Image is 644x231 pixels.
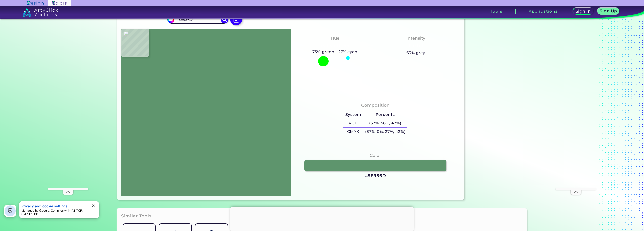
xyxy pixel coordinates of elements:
[363,119,407,127] h5: (37%, 58%, 43%)
[336,49,359,55] h5: 27% cyan
[599,9,617,13] h5: Sign Up
[363,128,407,136] h5: (37%, 0%, 27%, 42%)
[124,31,288,193] img: 69399617-e1bd-496a-b484-d53638abf88b
[406,43,425,49] h3: Pastel
[48,37,88,188] iframe: Advertisement
[310,49,336,55] h5: 73% green
[343,119,363,127] h5: RGB
[174,16,221,23] input: type color..
[343,128,363,136] h5: CMYK
[575,9,591,13] h5: Sign In
[363,111,407,119] h5: Percents
[27,1,44,5] img: ArtyClick Design logo
[573,8,594,15] a: Sign In
[490,9,502,13] h3: Tools
[365,173,386,179] h3: #5E956D
[343,111,363,119] h5: System
[370,152,381,159] h4: Color
[556,37,596,188] iframe: Advertisement
[406,50,425,56] h5: 63% grey
[230,207,414,230] iframe: Advertisement
[221,16,228,23] img: icon search
[597,8,620,15] a: Sign Up
[23,8,58,17] img: logo_artyclick_colors_white.svg
[529,9,558,13] h3: Applications
[317,43,353,49] h3: Tealish Green
[121,213,152,219] h3: Similar Tools
[361,102,390,109] h4: Composition
[406,35,425,42] h4: Intensity
[331,35,339,42] h4: Hue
